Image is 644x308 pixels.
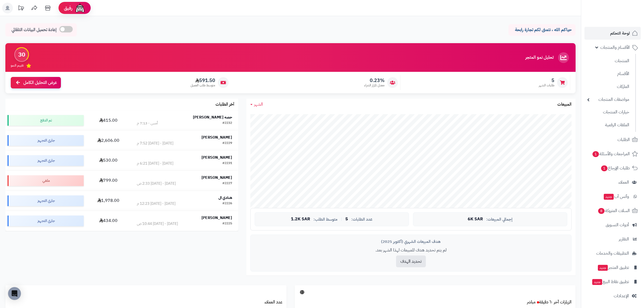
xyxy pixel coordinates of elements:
div: [DATE] - [DATE] 12:23 م [137,201,175,206]
span: متوسط الطلب: [313,217,338,222]
a: السلات المتروكة8 [584,204,641,217]
div: تم الدفع [8,115,84,126]
span: 591.50 [191,77,215,83]
span: تطبيق نقاط البيع [592,278,629,285]
span: معدل تكرار الشراء [364,83,385,88]
a: العملاء [584,176,641,189]
span: جديد [604,194,614,200]
small: مباشر [527,299,536,305]
h3: المبيعات [557,102,572,107]
a: تحديثات المنصة [14,3,28,15]
strong: [PERSON_NAME] [202,215,232,221]
td: 2,606.00 [86,131,131,150]
img: logo-2.png [608,14,639,26]
h3: آخر الطلبات [215,102,234,107]
td: 434.00 [86,211,131,231]
span: التطبيقات والخدمات [596,250,629,257]
a: طلبات الإرجاع1 [584,162,641,175]
span: وآتس آب [603,193,629,200]
td: 1,978.00 [86,191,131,211]
span: 0.23% [364,77,385,83]
div: #2232 [222,121,232,126]
a: عرض التحليل الكامل [11,77,61,88]
div: #2231 [222,161,232,166]
strong: [PERSON_NAME] [202,135,232,140]
span: 1.2K SAR [291,217,310,222]
button: تحديد الهدف [396,255,426,267]
a: الزيارات آخر ٦٠ دقيقةمباشر [527,299,572,305]
span: تقييم النمو [11,63,24,68]
a: المنتجات [584,55,632,67]
div: ملغي [8,175,84,186]
span: إعادة تحميل البيانات التلقائي [12,27,57,33]
span: 5 [539,77,554,83]
span: 1 [601,165,608,171]
span: 8 [598,208,605,214]
td: 415.00 [86,110,131,130]
span: الطلبات [617,136,630,143]
span: لوحة التحكم [610,29,630,37]
span: طلبات الإرجاع [601,164,630,172]
div: جاري التجهيز [8,195,84,206]
span: السلات المتروكة [598,207,630,214]
div: #2229 [222,141,232,146]
span: جديد [592,279,602,285]
div: [DATE] - [DATE] 7:52 م [137,141,173,146]
a: أدوات التسويق [584,218,641,231]
span: العملاء [619,179,629,186]
span: | [341,217,342,221]
div: #2225 [222,221,232,227]
p: لم يتم تحديد هدف للمبيعات لهذا الشهر بعد. [255,247,567,253]
a: الإعدادات [584,290,641,302]
span: أدوات التسويق [606,221,629,229]
span: عرض التحليل الكامل [23,80,57,86]
span: 6K SAR [468,217,483,222]
a: الطلبات [584,133,641,146]
img: ai-face.png [75,3,85,13]
span: عدد الطلبات: [351,217,372,222]
td: 530.00 [86,151,131,170]
span: متوسط طلب العميل [191,83,215,88]
strong: حصه [PERSON_NAME] [193,114,232,120]
strong: [PERSON_NAME] [202,155,232,160]
div: جاري التجهيز [8,216,84,226]
span: إجمالي المبيعات: [486,217,513,222]
a: المراجعات والأسئلة1 [584,147,641,160]
a: الأقسام [584,68,632,80]
p: حياكم الله ، نتمنى لكم تجارة رابحة [513,27,572,33]
a: عدد العملاء [265,299,283,305]
span: جديد [598,265,608,271]
span: المراجعات والأسئلة [592,150,630,158]
div: Open Intercom Messenger [8,287,21,300]
span: الأقسام والمنتجات [600,44,630,51]
span: 1 [592,151,599,157]
div: هدف المبيعات الشهري (أكتوبر 2025) [255,239,567,244]
strong: هنادي ال [218,195,232,201]
span: طلبات الشهر [539,83,554,88]
a: وآتس آبجديد [584,190,641,203]
span: التقارير [619,235,629,243]
div: #2227 [222,181,232,186]
div: [DATE] - [DATE] 10:44 ص [137,221,178,227]
a: الملفات الرقمية [584,119,632,131]
a: الماركات [584,81,632,92]
span: تطبيق المتجر [597,264,629,271]
td: 799.00 [86,171,131,191]
a: مواصفات المنتجات [584,94,632,105]
h3: تحليل نمو المتجر [525,55,554,60]
a: تطبيق نقاط البيعجديد [584,275,641,288]
span: الشهر [254,101,263,107]
strong: [PERSON_NAME] [202,175,232,180]
a: التقارير [584,233,641,246]
a: تطبيق المتجرجديد [584,261,641,274]
div: جاري التجهيز [8,135,84,146]
span: 5 [345,217,348,222]
div: #2226 [222,201,232,206]
span: الإعدادات [614,292,629,300]
div: جاري التجهيز [8,155,84,166]
a: التطبيقات والخدمات [584,247,641,260]
a: الشهر [250,101,263,107]
div: أمس - 7:13 م [137,121,158,126]
div: [DATE] - [DATE] 6:21 م [137,161,173,166]
a: خيارات المنتجات [584,106,632,118]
